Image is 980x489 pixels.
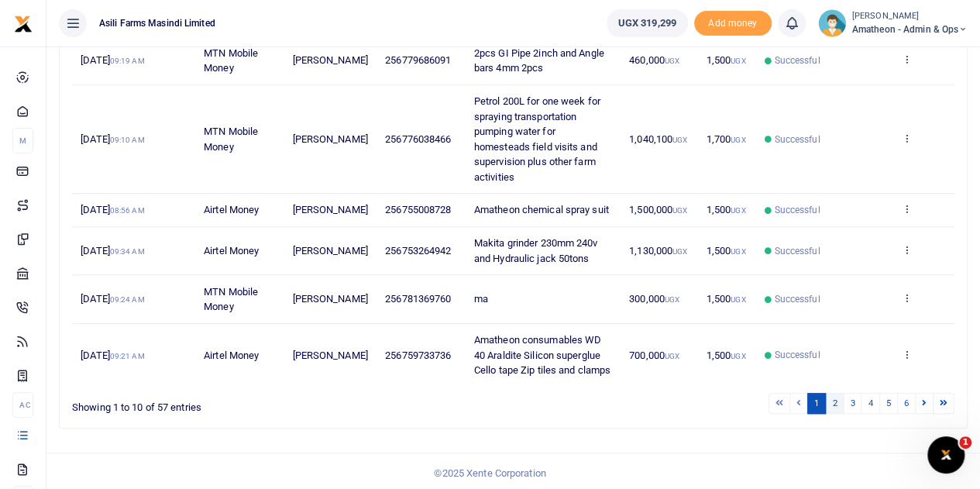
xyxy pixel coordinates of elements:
span: [PERSON_NAME] [292,293,367,305]
span: [DATE] [81,245,144,257]
span: 256753264942 [385,245,451,257]
a: logo-small logo-large logo-large [14,17,33,29]
a: profile-user [PERSON_NAME] Amatheon - Admin & Ops [818,9,968,37]
span: [PERSON_NAME] [292,133,367,145]
a: 1 [807,393,826,414]
small: UGX [731,206,745,215]
span: Airtel Money [204,245,259,257]
span: 460,000 [629,54,679,66]
a: 4 [861,393,879,414]
small: [PERSON_NAME] [852,10,968,23]
a: UGX 319,299 [607,9,688,37]
span: 1,500 [707,54,746,66]
span: [DATE] [81,54,144,66]
span: 1,500 [707,245,746,257]
span: MTN Mobile Money [204,286,258,313]
span: [DATE] [81,293,144,305]
small: 08:56 AM [110,206,145,215]
small: UGX [672,247,687,256]
span: Amatheon - Admin & Ops [852,22,968,36]
span: [PERSON_NAME] [292,204,367,215]
small: UGX [665,295,679,304]
li: Ac [12,392,33,418]
span: 1,500,000 [629,204,687,215]
span: MTN Mobile Money [204,126,258,153]
span: UGX 319,299 [618,15,676,31]
img: logo-small [14,15,33,33]
span: 256779686091 [385,54,451,66]
span: 256755008728 [385,204,451,215]
span: [PERSON_NAME] [292,54,367,66]
small: UGX [731,57,745,65]
span: Successful [774,133,820,146]
small: 09:21 AM [110,352,145,360]
small: 09:24 AM [110,295,145,304]
span: 700,000 [629,350,679,361]
span: Successful [774,244,820,258]
span: [DATE] [81,350,144,361]
small: UGX [731,352,745,360]
small: 09:10 AM [110,136,145,144]
a: 6 [897,393,916,414]
span: Makita grinder 230mm 240v and Hydraulic jack 50tons [474,237,598,264]
li: Toup your wallet [694,11,772,36]
span: 1,500 [707,350,746,361]
small: UGX [672,206,687,215]
span: Successful [774,53,820,67]
span: Successful [774,292,820,306]
small: 09:19 AM [110,57,145,65]
span: Airtel Money [204,204,259,215]
small: UGX [665,352,679,360]
span: [DATE] [81,204,144,215]
span: Successful [774,348,820,362]
span: Add money [694,11,772,36]
div: Showing 1 to 10 of 57 entries [72,391,434,415]
small: UGX [731,247,745,256]
img: profile-user [818,9,846,37]
li: Wallet ballance [600,9,694,37]
iframe: Intercom live chat [927,436,965,474]
span: Airtel Money [204,350,259,361]
span: 1,040,100 [629,133,687,145]
span: 256781369760 [385,293,451,305]
small: UGX [672,136,687,144]
span: 1,130,000 [629,245,687,257]
span: 1 [959,436,971,449]
span: Successful [774,203,820,217]
span: Petrol 200L for one week for spraying transportation pumping water for homesteads field visits an... [474,95,600,183]
small: 09:34 AM [110,247,145,256]
a: Add money [694,16,772,28]
span: 1,500 [707,204,746,215]
span: 1,500 [707,293,746,305]
span: [DATE] [81,133,144,145]
span: Amatheon chemical spray suit [474,204,609,215]
a: 5 [879,393,898,414]
span: 256776038466 [385,133,451,145]
small: UGX [731,136,745,144]
small: UGX [665,57,679,65]
span: [PERSON_NAME] [292,245,367,257]
a: 2 [825,393,844,414]
span: [PERSON_NAME] [292,350,367,361]
span: Amatheon consumables WD 40 Araldite Silicon superglue Cello tape Zip tiles and clamps [474,334,610,376]
li: M [12,128,33,153]
span: ma [474,293,488,305]
span: 300,000 [629,293,679,305]
span: 1,700 [707,133,746,145]
span: 256759733736 [385,350,451,361]
a: 3 [843,393,861,414]
small: UGX [731,295,745,304]
span: Asili Farms Masindi Limited [93,16,222,30]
